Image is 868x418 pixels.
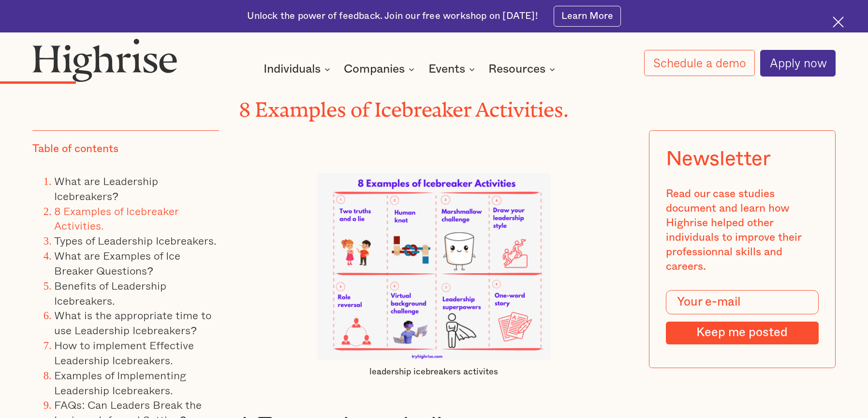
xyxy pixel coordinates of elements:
a: What is the appropriate time to use Leadership Icebreakers? [54,307,211,339]
a: Learn More [554,6,620,27]
a: Schedule a demo [644,50,755,76]
input: Your e-mail [666,290,819,314]
img: leadership icebreakers activites [317,173,551,360]
div: Unlock the power of feedback. Join our free workshop on [DATE]! [247,10,537,23]
a: Benefits of Leadership Icebreakers. [54,277,166,309]
div: Table of contents [32,142,118,156]
a: What are Leadership Icebreakers? [54,172,158,204]
img: Highrise logo [32,38,177,82]
a: What are Examples of Ice Breaker Questions? [54,247,180,279]
figcaption: leadership icebreakers activites [317,367,551,378]
div: Resources [488,63,558,75]
div: Events [428,63,465,75]
h2: 8 Examples of Icebreaker Activities. [239,93,629,116]
a: Examples of Implementing Leadership Icebreakers. [54,367,186,399]
img: Cross icon [833,16,844,28]
a: Types of Leadership Icebreakers. [54,232,216,249]
a: 8 Examples of Icebreaker Activities. [54,202,178,234]
form: Modal Form [666,290,819,344]
div: Companies [344,63,405,75]
div: Individuals [264,63,333,75]
div: Individuals [264,63,321,75]
a: How to implement Effective Leadership Icebreakers. [54,337,194,369]
div: Resources [488,63,545,75]
input: Keep me posted [666,321,819,344]
a: Apply now [760,50,835,77]
div: Read our case studies document and learn how Highrise helped other individuals to improve their p... [666,187,819,274]
div: Newsletter [666,147,771,171]
div: Companies [344,63,417,75]
div: Events [428,63,478,75]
